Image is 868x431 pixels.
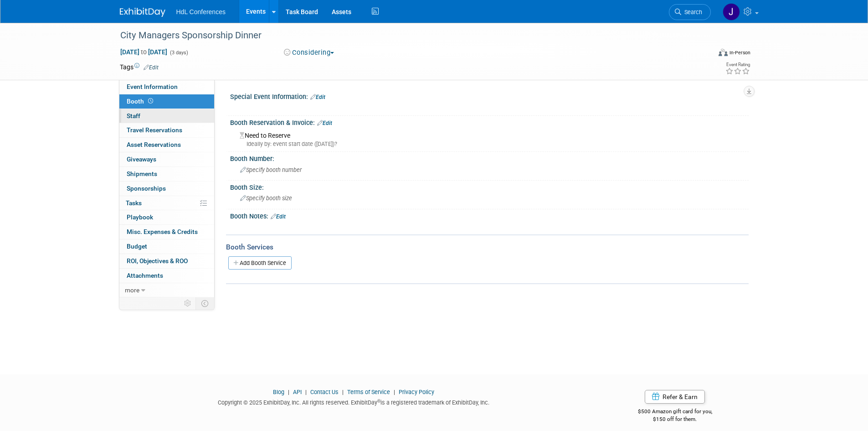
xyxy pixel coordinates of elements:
a: Staff [119,109,214,123]
span: Booth not reserved yet [146,98,155,104]
div: Booth Number: [230,152,749,163]
span: | [340,389,346,395]
span: Travel Reservations [127,126,182,134]
a: Edit [317,120,332,126]
a: Contact Us [310,389,339,395]
span: Specify booth number [240,166,302,173]
div: Event Format [657,47,751,61]
span: Booth [127,98,155,105]
a: Sponsorships [119,182,214,196]
span: | [303,389,309,395]
div: Special Event Information: [230,90,749,102]
span: Playbook [127,213,153,221]
a: Refer & Earn [645,390,705,404]
div: City Managers Sponsorship Dinner [117,27,697,44]
span: Tasks [126,199,142,207]
span: Budget [127,243,147,250]
a: API [293,389,302,395]
a: Budget [119,239,214,254]
span: | [391,389,397,395]
a: Edit [310,94,325,100]
span: HdL Conferences [176,8,226,16]
td: Toggle Event Tabs [195,297,214,309]
a: Asset Reservations [119,138,214,152]
span: (3 days) [169,50,188,56]
div: $500 Amazon gift card for you, [601,402,749,423]
span: Sponsorships [127,185,166,192]
div: Booth Reservation & Invoice: [230,116,749,128]
div: Booth Size: [230,181,749,192]
img: ExhibitDay [120,8,165,17]
a: Giveaways [119,152,214,166]
a: Event Information [119,80,214,94]
a: Add Booth Service [228,256,292,270]
span: [DATE] [DATE] [120,48,168,56]
span: Giveaways [127,156,156,163]
a: Booth [119,94,214,109]
span: Search [681,9,702,16]
div: $150 off for them. [601,415,749,423]
a: Privacy Policy [399,389,434,395]
a: Attachments [119,269,214,283]
span: | [286,389,292,395]
span: to [139,48,148,56]
img: Johnny Nguyen [723,3,740,21]
div: Copyright © 2025 ExhibitDay, Inc. All rights reserved. ExhibitDay is a registered trademark of Ex... [120,396,588,407]
div: Need to Reserve [237,129,742,148]
a: Travel Reservations [119,123,214,137]
span: Shipments [127,170,157,177]
a: more [119,283,214,297]
div: In-Person [729,49,750,56]
span: ROI, Objectives & ROO [127,257,188,265]
div: Event Rating [725,62,750,67]
span: Asset Reservations [127,141,181,148]
a: Blog [273,389,284,395]
img: Format-Inperson.png [719,49,728,56]
a: Tasks [119,196,214,210]
div: Ideally by: event start date ([DATE])? [240,140,742,148]
a: Shipments [119,167,214,181]
a: Edit [271,213,286,220]
td: Tags [120,62,159,72]
span: Staff [127,112,140,119]
span: Specify booth size [240,195,292,202]
a: Misc. Expenses & Credits [119,225,214,239]
span: more [125,286,139,294]
button: Considering [281,48,338,57]
div: Booth Notes: [230,209,749,221]
span: Misc. Expenses & Credits [127,228,198,235]
a: Playbook [119,210,214,224]
a: Edit [144,64,159,71]
div: Booth Services [226,242,749,252]
sup: ® [377,399,380,404]
a: Search [669,4,711,20]
a: ROI, Objectives & ROO [119,254,214,268]
span: Event Information [127,83,178,90]
td: Personalize Event Tab Strip [180,297,196,309]
span: Attachments [127,272,163,279]
a: Terms of Service [347,389,390,395]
